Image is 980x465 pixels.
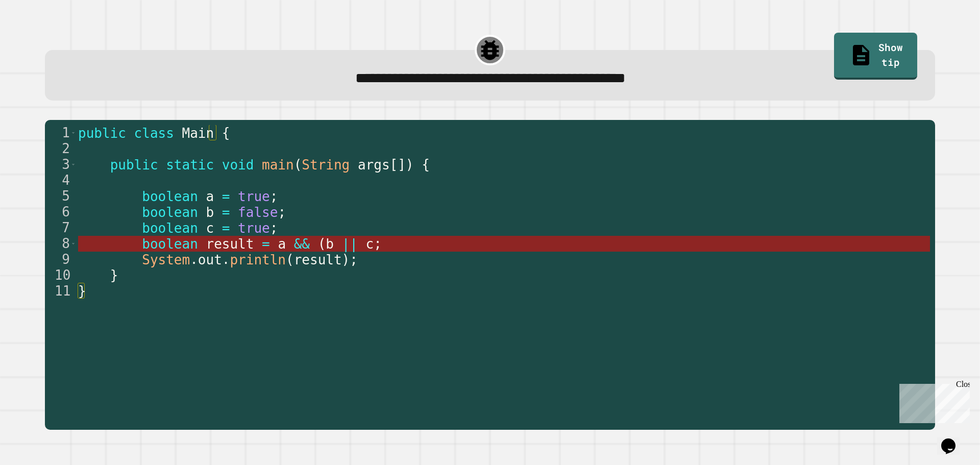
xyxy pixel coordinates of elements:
[70,125,76,141] span: Toggle code folding, rows 1 through 11
[238,189,270,204] span: true
[262,157,294,173] span: main
[834,33,917,80] a: Show tip
[222,221,230,236] span: =
[142,221,198,236] span: boolean
[4,4,70,65] div: Chat with us now!Close
[238,221,270,236] span: true
[70,157,76,173] span: Toggle code folding, rows 3 through 10
[206,221,214,236] span: c
[222,189,230,204] span: =
[326,236,334,252] span: b
[895,380,970,423] iframe: chat widget
[937,424,970,455] iframe: chat widget
[142,236,198,252] span: boolean
[294,236,310,252] span: &&
[45,283,77,299] div: 11
[342,236,358,252] span: ||
[262,236,270,252] span: =
[45,236,77,252] div: 8
[45,220,77,236] div: 7
[45,173,77,188] div: 4
[45,267,77,283] div: 10
[134,126,174,141] span: class
[142,205,198,220] span: boolean
[222,205,230,220] span: =
[366,236,374,252] span: c
[142,252,190,267] span: System
[206,189,214,204] span: a
[45,252,77,267] div: 9
[110,157,158,173] span: public
[45,157,77,173] div: 3
[142,189,198,204] span: boolean
[78,126,126,141] span: public
[358,157,390,173] span: args
[206,236,254,252] span: result
[230,252,286,267] span: println
[294,252,342,267] span: result
[70,236,76,252] span: Toggle code folding, row 8
[182,126,214,141] span: Main
[166,157,214,173] span: static
[238,205,278,220] span: false
[278,236,286,252] span: a
[45,188,77,204] div: 5
[45,141,77,157] div: 2
[45,204,77,220] div: 6
[198,252,222,267] span: out
[302,157,350,173] span: String
[222,157,254,173] span: void
[206,205,214,220] span: b
[45,125,77,141] div: 1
